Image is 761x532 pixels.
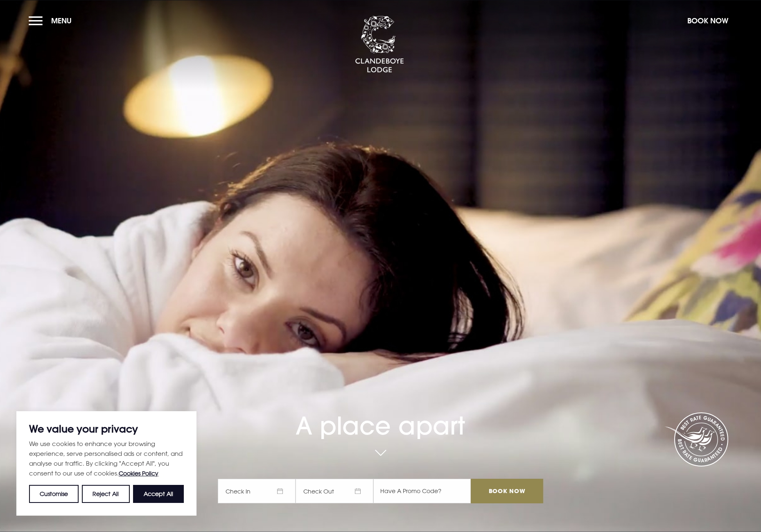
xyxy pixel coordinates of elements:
img: Clandeboye Lodge [355,16,404,73]
span: Menu [51,16,72,25]
a: Cookies Policy [119,470,158,477]
button: Customise [29,485,79,503]
button: Menu [29,12,76,29]
button: Accept All [133,485,184,503]
span: Check In [218,479,296,503]
div: We value your privacy [16,411,196,516]
p: We use cookies to enhance your browsing experience, serve personalised ads or content, and analys... [29,439,184,478]
span: Check Out [296,479,373,503]
button: Reject All [82,485,129,503]
input: Book Now [471,479,543,503]
button: Book Now [683,12,732,29]
input: Have A Promo Code? [373,479,471,503]
p: We value your privacy [29,424,184,434]
h1: A place apart [218,379,543,440]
